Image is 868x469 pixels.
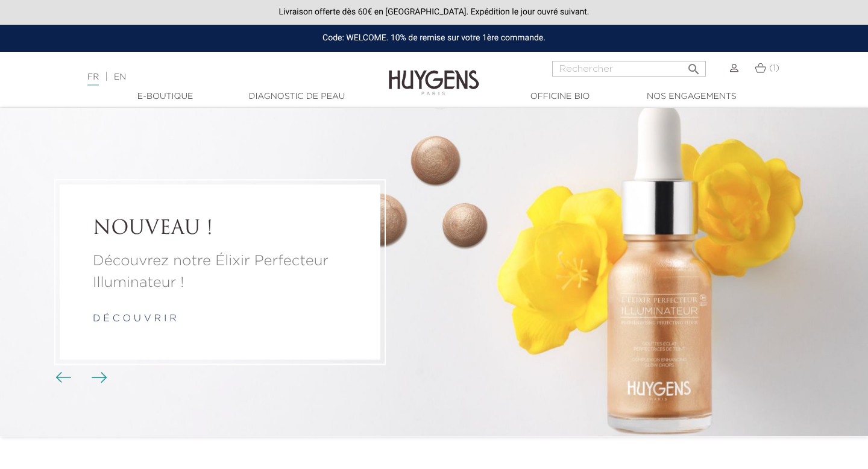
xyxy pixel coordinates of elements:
[631,90,752,103] a: Nos engagements
[389,51,479,97] img: Huygens
[105,90,225,103] a: E-Boutique
[683,57,705,74] button: 
[87,73,99,86] a: FR
[687,58,701,73] i: 
[236,90,357,103] a: Diagnostic de peau
[93,250,347,294] a: Découvrez notre Élixir Perfecteur Illuminateur !
[769,64,779,72] span: (1)
[552,61,706,77] input: Rechercher
[755,63,779,73] a: (1)
[60,369,99,387] div: Boutons du carrousel
[81,70,353,84] div: |
[500,90,620,103] a: Officine Bio
[114,73,126,81] a: EN
[93,218,347,241] a: NOUVEAU !
[93,314,177,324] a: d é c o u v r i r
